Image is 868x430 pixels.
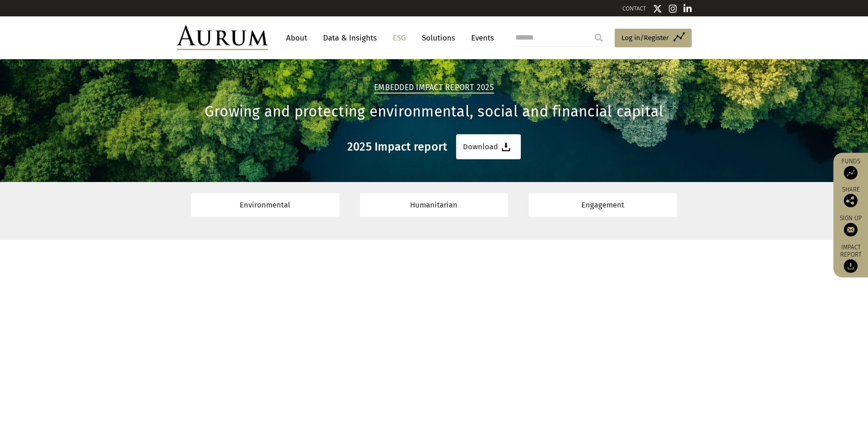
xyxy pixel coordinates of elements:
[177,103,692,121] h1: Growing and protecting environmental, social and financial capital
[615,29,692,48] a: Log in/Register
[838,214,863,236] a: Sign up
[622,5,646,12] a: CONTACT
[590,29,608,47] input: Submit
[318,30,381,46] a: Data & Insights
[374,83,494,94] h2: Embedded Impact report 2025
[844,223,858,236] img: Sign up to our newsletter
[838,186,863,207] div: Share
[467,30,494,46] a: Events
[683,4,692,13] img: Linkedin icon
[456,134,521,159] a: Download
[838,243,863,273] a: Impact report
[844,193,858,207] img: Share this post
[388,30,411,46] a: ESG
[191,193,339,217] a: Environmental
[653,4,662,13] img: Twitter icon
[844,166,858,179] img: Access Funds
[360,193,508,217] a: Humanitarian
[669,4,677,13] img: Instagram icon
[282,30,312,46] a: About
[621,32,669,43] span: Log in/Register
[417,30,460,46] a: Solutions
[347,140,447,154] h3: 2025 Impact report
[838,157,863,179] a: Funds
[177,25,268,50] img: Aurum
[529,193,677,217] a: Engagement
